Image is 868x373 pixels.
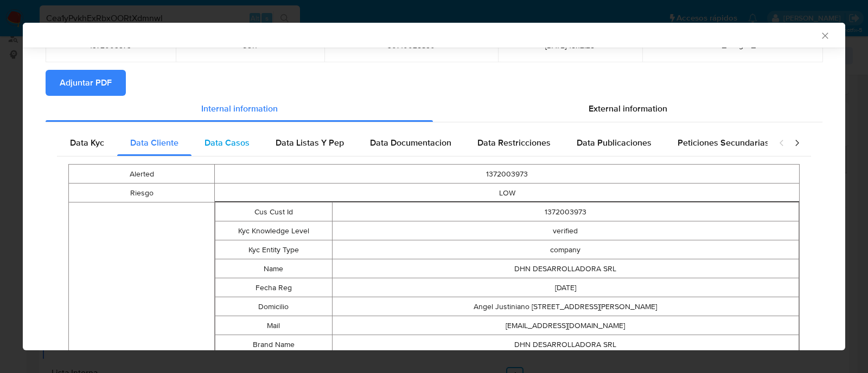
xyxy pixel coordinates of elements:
[215,297,332,316] td: Domicilio
[201,102,278,115] span: Internal information
[215,278,332,297] td: Fecha Reg
[130,136,178,149] span: Data Cliente
[70,136,104,149] span: Data Kyc
[215,259,332,278] td: Name
[820,30,829,40] button: Cerrar ventana
[57,130,768,156] div: Detailed internal info
[332,335,799,354] td: DHN DESARROLLADORA SRL
[215,221,332,240] td: Kyc Knowledge Level
[215,240,332,259] td: Kyc Entity Type
[215,335,332,354] td: Brand Name
[215,165,800,184] td: 1372003973
[332,297,799,316] td: Angel Justiniano [STREET_ADDRESS][PERSON_NAME]
[46,70,126,96] button: Adjuntar PDF
[477,136,551,149] span: Data Restricciones
[332,278,799,297] td: [DATE]
[215,184,800,202] td: LOW
[69,165,215,184] td: Alerted
[215,202,332,221] td: Cus Cust Id
[370,136,451,149] span: Data Documentacion
[332,240,799,259] td: company
[332,202,799,221] td: 1372003973
[678,136,769,149] span: Peticiones Secundarias
[332,221,799,240] td: verified
[577,136,652,149] span: Data Publicaciones
[69,184,215,202] td: Riesgo
[46,96,822,122] div: Detailed info
[332,259,799,278] td: DHN DESARROLLADORA SRL
[23,23,845,350] div: closure-recommendation-modal
[205,136,250,149] span: Data Casos
[215,316,332,335] td: Mail
[60,71,112,95] span: Adjuntar PDF
[276,136,344,149] span: Data Listas Y Pep
[589,102,667,115] span: External information
[332,316,799,335] td: [EMAIL_ADDRESS][DOMAIN_NAME]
